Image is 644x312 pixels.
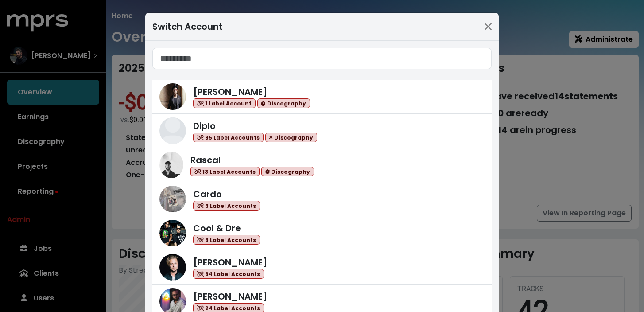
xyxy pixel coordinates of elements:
[193,222,241,234] span: Cool & Dre
[193,290,268,303] span: [PERSON_NAME]
[152,80,492,114] a: Adam Anders[PERSON_NAME] 1 Label Account Discography
[265,133,318,143] span: Discography
[152,182,492,216] a: CardoCardo 3 Label Accounts
[257,98,310,109] span: Discography
[193,269,264,279] span: 84 Label Accounts
[152,148,492,182] a: RascalRascal 13 Label Accounts Discography
[152,48,492,69] input: Search accounts
[159,254,186,281] img: Ryan Tedder
[152,20,223,33] div: Switch Account
[159,220,186,246] img: Cool & Dre
[193,86,268,98] span: [PERSON_NAME]
[481,19,495,34] button: Close
[193,98,256,109] span: 1 Label Account
[193,133,264,143] span: 95 Label Accounts
[159,83,186,110] img: Adam Anders
[159,186,186,212] img: Cardo
[159,117,186,144] img: Diplo
[152,216,492,250] a: Cool & DreCool & Dre 8 Label Accounts
[190,167,260,177] span: 13 Label Accounts
[193,201,260,211] span: 3 Label Accounts
[152,250,492,285] a: Ryan Tedder[PERSON_NAME] 84 Label Accounts
[193,256,268,269] span: [PERSON_NAME]
[193,120,216,132] span: Diplo
[261,167,314,177] span: Discography
[152,114,492,148] a: DiploDiplo 95 Label Accounts Discography
[159,152,183,178] img: Rascal
[190,154,221,166] span: Rascal
[193,235,260,245] span: 8 Label Accounts
[193,188,222,200] span: Cardo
